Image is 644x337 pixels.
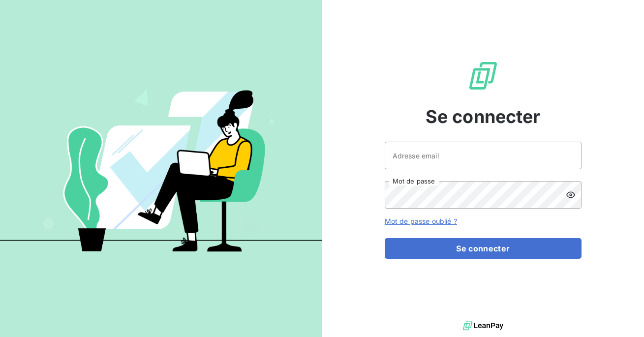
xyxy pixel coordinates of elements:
[467,60,499,92] img: Logo LeanPay
[463,318,503,333] img: logo
[385,142,582,169] input: placeholder
[385,217,457,225] a: Mot de passe oublié ?
[426,103,541,130] span: Se connecter
[385,238,582,259] button: Se connecter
